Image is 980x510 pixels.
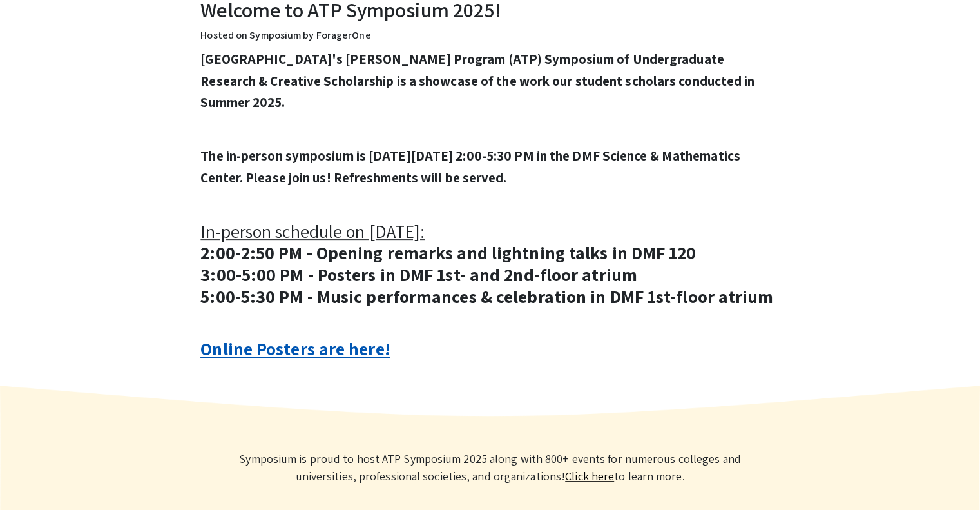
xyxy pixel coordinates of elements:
[200,337,390,360] a: Online Posters are here!
[565,469,614,484] a: Learn more about Symposium
[200,28,779,43] p: Hosted on Symposium by ForagerOne
[213,450,767,485] p: Symposium is proud to host ATP Symposium 2025 along with 800+ events for numerous colleges and un...
[200,240,696,264] strong: 2:00-2:50 PM - Opening remarks and lightning talks in DMF 120
[200,262,637,286] strong: 3:00-5:00 PM - Posters in DMF 1st- and 2nd-floor atrium
[200,284,773,308] strong: 5:00-5:30 PM - Music performances & celebration in DMF 1st-floor atrium
[200,50,754,111] strong: [GEOGRAPHIC_DATA]'s [PERSON_NAME] Program (ATP) Symposium of Undergraduate Research & Creative Sc...
[200,219,425,243] u: In-person schedule on [DATE]:
[10,452,55,500] iframe: Chat
[200,147,740,186] strong: The in-person symposium is [DATE][DATE] 2:00-5:30 PM in the DMF Science & Mathematics Center. Ple...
